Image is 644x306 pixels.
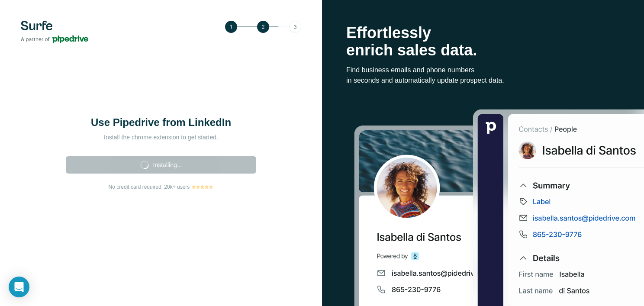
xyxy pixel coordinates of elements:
[346,65,620,75] p: Find business emails and phone numbers
[346,75,620,86] p: in seconds and automatically update prospect data.
[346,24,620,42] p: Effortlessly
[354,108,644,306] img: Surfe Stock Photo - Selling good vibes
[74,116,248,129] h1: Use Pipedrive from LinkedIn
[74,133,248,142] p: Install the chrome extension to get started.
[346,42,620,59] p: enrich sales data.
[21,21,88,43] img: Surfe's logo
[9,277,29,297] div: Open Intercom Messenger
[109,183,190,191] span: No credit card required. 20k+ users
[225,21,301,33] img: Step 2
